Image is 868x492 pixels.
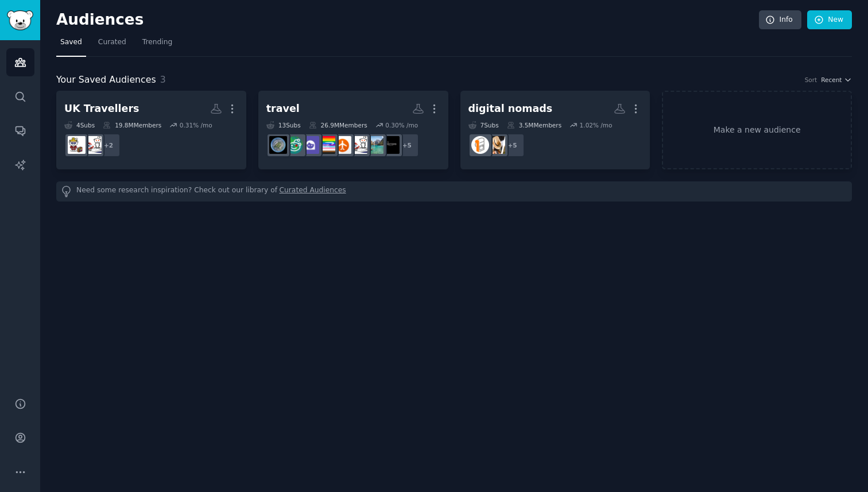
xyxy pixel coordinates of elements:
[807,10,852,30] a: New
[64,121,95,129] div: 4 Sub s
[487,136,505,154] img: digitalnomadlife
[60,37,82,48] span: Saved
[350,136,367,154] img: Flights
[56,33,86,57] a: Saved
[366,136,383,154] img: Travel_Planning
[280,185,346,197] a: Curated Audiences
[64,102,139,116] div: UK Travellers
[301,136,319,154] img: femaletravels
[269,136,287,154] img: traveladvice
[334,136,351,154] img: cheapflights
[385,121,418,129] div: 0.30 % /mo
[258,91,448,169] a: travel13Subs26.9MMembers0.30% /mo+5TravelTrottersTravel_PlanningFlightscheapflightsBritishAirways...
[309,121,367,129] div: 26.9M Members
[501,133,525,157] div: + 5
[580,121,613,129] div: 1.02 % /mo
[180,121,212,129] div: 0.31 % /mo
[96,133,121,157] div: + 2
[266,102,300,116] div: travel
[468,121,499,129] div: 7 Sub s
[507,121,561,129] div: 3.5M Members
[460,91,650,169] a: digital nomads7Subs3.5MMembers1.02% /mo+5digitalnomadlifeonebag
[468,102,553,116] div: digital nomads
[821,76,842,84] span: Recent
[759,10,801,30] a: Info
[68,136,86,154] img: travel
[285,136,303,154] img: TravelVlog
[266,121,301,129] div: 13 Sub s
[7,10,33,30] img: GummySearch logo
[103,121,161,129] div: 19.8M Members
[821,76,852,84] button: Recent
[662,91,852,169] a: Make a new audience
[56,91,246,169] a: UK Travellers4Subs19.8MMembers0.31% /mo+2Flightstravel
[395,133,419,157] div: + 5
[142,37,172,48] span: Trending
[138,33,176,57] a: Trending
[56,73,156,87] span: Your Saved Audiences
[382,136,400,154] img: TravelTrotters
[56,181,852,202] div: Need some research inspiration? Check out our library of
[471,136,489,154] img: onebag
[805,76,817,84] div: Sort
[56,11,759,29] h2: Audiences
[84,136,102,154] img: Flights
[94,33,130,57] a: Curated
[317,136,335,154] img: BritishAirways
[98,37,126,48] span: Curated
[160,74,166,85] span: 3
